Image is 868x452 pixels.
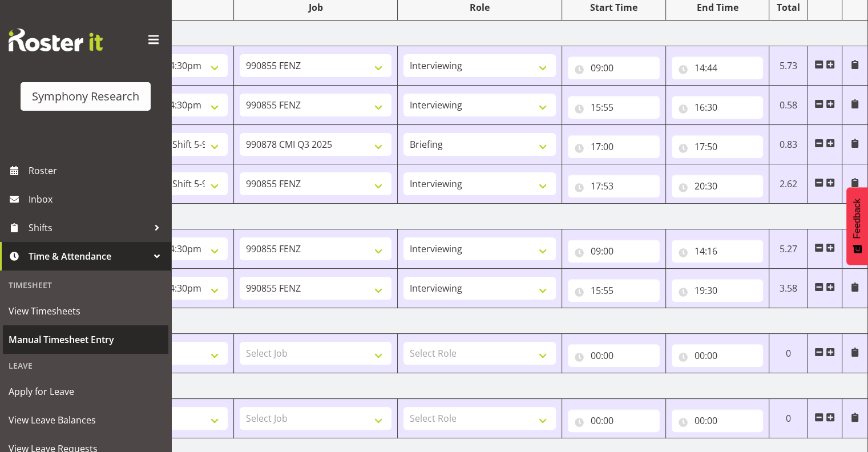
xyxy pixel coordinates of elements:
input: Click to select... [672,175,764,197]
input: Click to select... [672,96,764,119]
span: Roster [29,162,165,179]
a: View Timesheets [3,297,168,325]
a: Apply for Leave [3,377,168,406]
input: Click to select... [568,344,660,367]
td: 5.73 [769,46,808,86]
td: 0 [769,399,808,438]
input: Click to select... [568,175,660,197]
input: Click to select... [672,240,764,263]
img: Rosterit website logo [9,29,103,51]
td: [DATE] [70,204,868,229]
td: 3.58 [769,269,808,308]
td: 5.27 [769,229,808,269]
div: End Time [672,1,764,14]
input: Click to select... [568,96,660,119]
span: Manual Timesheet Entry [9,331,163,348]
input: Click to select... [672,409,764,432]
td: 2.62 [769,164,808,204]
span: Time & Attendance [29,248,148,265]
input: Click to select... [568,240,660,263]
div: Leave [3,354,168,377]
span: View Timesheets [9,302,163,320]
a: Manual Timesheet Entry [3,325,168,354]
div: Symphony Research [32,88,139,105]
td: 0.83 [769,125,808,164]
button: Feedback - Show survey [846,187,868,265]
span: Shifts [29,219,148,236]
div: Role [403,1,556,14]
input: Click to select... [672,135,764,158]
td: 0.58 [769,86,808,125]
td: 0 [769,334,808,373]
input: Click to select... [672,56,764,79]
span: Feedback [852,199,862,239]
input: Click to select... [672,279,764,302]
span: Apply for Leave [9,383,163,400]
div: Timesheet [3,273,168,297]
input: Click to select... [672,344,764,367]
input: Click to select... [568,56,660,79]
span: Inbox [29,191,165,208]
input: Click to select... [568,279,660,302]
div: Job [240,1,392,14]
div: Start Time [568,1,660,14]
td: [DATE] [70,373,868,399]
td: [DATE] [70,308,868,334]
div: Total [775,1,801,14]
input: Click to select... [568,409,660,432]
span: View Leave Balances [9,411,163,429]
td: [DATE] [70,21,868,46]
input: Click to select... [568,135,660,158]
a: View Leave Balances [3,406,168,434]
